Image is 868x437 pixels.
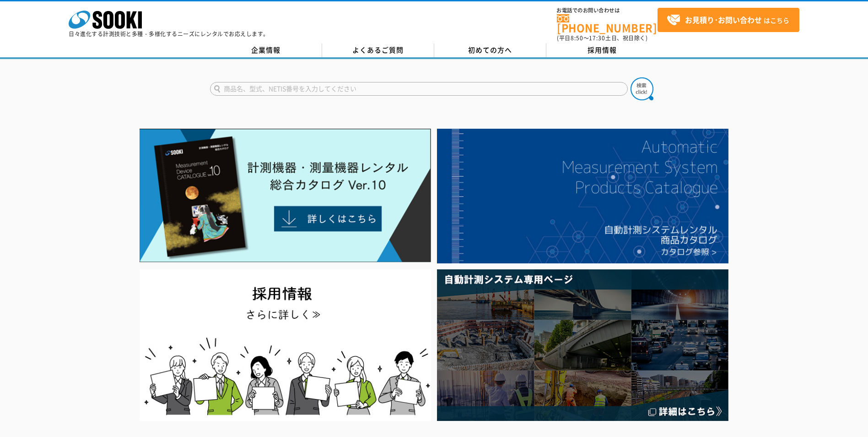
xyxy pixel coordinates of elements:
strong: お見積り･お問い合わせ [685,14,762,25]
img: Catalog Ver10 [140,129,431,262]
p: 日々進化する計測技術と多種・多様化するニーズにレンタルでお応えします。 [69,31,269,37]
span: 初めての方へ [468,45,512,55]
span: (平日 ～ 土日、祝日除く) [557,34,647,42]
img: btn_search.png [631,77,653,100]
a: よくあるご質問 [322,44,434,57]
img: SOOKI recruit [140,269,431,421]
a: [PHONE_NUMBER] [557,14,658,33]
a: 採用情報 [546,44,658,57]
span: はこちら [667,13,789,27]
span: お電話でのお問い合わせは [557,8,658,13]
a: 企業情報 [210,44,322,57]
span: 17:30 [589,34,605,42]
input: 商品名、型式、NETIS番号を入力してください [210,82,628,96]
a: お見積り･お問い合わせはこちら [658,8,799,32]
a: 初めての方へ [434,44,546,57]
img: 自動計測システム専用ページ [437,269,728,421]
span: 8:50 [571,34,583,42]
img: 自動計測システムカタログ [437,129,728,263]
